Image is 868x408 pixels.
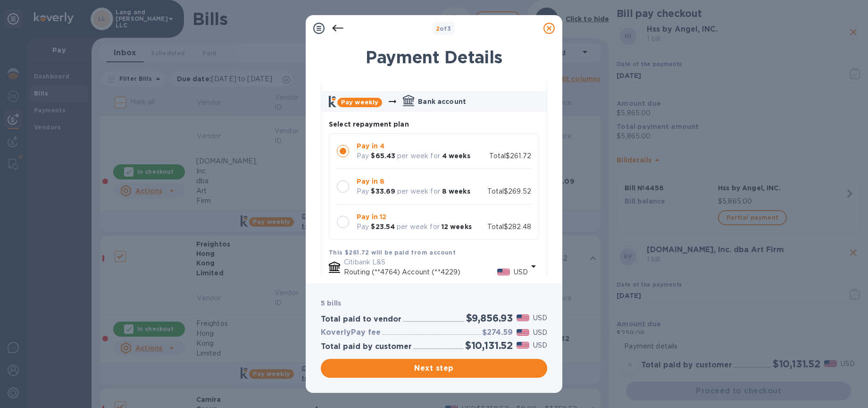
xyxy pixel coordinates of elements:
[371,187,395,195] b: $33.69
[514,267,528,277] p: USD
[533,340,547,350] p: USD
[357,142,384,150] b: Pay in 4
[321,47,547,67] h1: Payment Details
[321,328,381,337] h3: KoverlyPay fee
[436,25,451,32] b: of 3
[371,152,395,160] b: $65.43
[321,342,412,351] h3: Total paid by customer
[442,187,470,195] b: 8 weeks
[517,314,529,321] img: USD
[533,328,547,338] p: USD
[497,269,510,275] img: USD
[357,187,369,196] p: Pay
[442,223,472,230] b: 12 weeks
[442,152,470,160] b: 4 weeks
[397,222,440,232] p: per week for
[321,299,341,307] b: 5 bills
[487,187,531,196] p: Total $269.52
[418,97,466,106] p: Bank account
[465,340,513,351] h2: $10,131.52
[371,223,395,230] b: $23.54
[357,178,384,185] b: Pay in 8
[344,257,528,267] p: Citibank L&S
[397,187,440,196] p: per week for
[321,315,401,324] h3: Total paid to vendor
[436,25,440,32] span: 2
[466,312,513,324] h2: $9,856.93
[357,222,369,232] p: Pay
[397,151,440,161] p: per week for
[341,99,378,106] b: Pay weekly
[517,329,529,336] img: USD
[329,120,409,128] b: Select repayment plan
[517,342,529,348] img: USD
[482,328,513,337] h3: $274.59
[328,363,540,374] span: Next step
[321,359,547,378] button: Next step
[344,267,497,277] p: Routing (**4764) Account (**4229)
[357,151,369,161] p: Pay
[489,151,531,161] p: Total $261.72
[357,213,386,221] b: Pay in 12
[329,249,456,256] b: This $261.72 will be paid from account
[533,313,547,323] p: USD
[487,222,531,232] p: Total $282.48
